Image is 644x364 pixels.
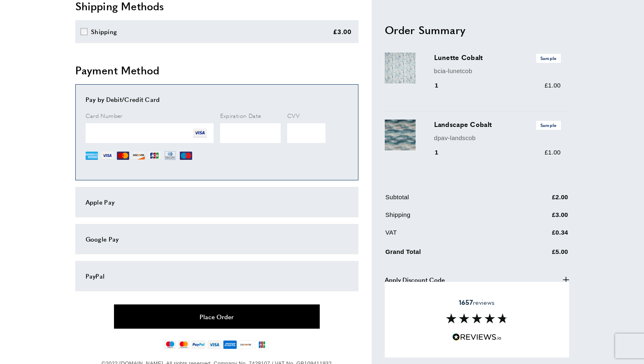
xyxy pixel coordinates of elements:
[386,228,511,244] td: VAT
[207,340,221,349] img: visa
[86,123,214,143] iframe: Secure Credit Card Frame - Credit Card Number
[86,197,348,207] div: Apple Pay
[133,150,145,162] img: DI.png
[180,150,192,162] img: MI.png
[386,210,511,226] td: Shipping
[452,333,502,341] img: Reviews.io 5 stars
[386,245,511,263] td: Grand Total
[86,111,123,120] span: Card Number
[434,66,561,76] p: bcia-lunetcob
[86,150,98,162] img: AE.png
[223,340,237,349] img: american-express
[333,27,352,37] div: £3.00
[385,274,445,284] span: Apply Discount Code
[114,304,320,329] button: Place Order
[459,298,495,306] span: reviews
[536,121,561,129] span: Sample
[446,313,508,323] img: Reviews section
[193,126,207,140] img: VI.png
[385,22,569,37] h2: Order Summary
[164,150,177,162] img: DN.png
[385,53,416,83] img: Lunette Cobalt
[287,111,300,120] span: CVV
[511,210,568,226] td: £3.00
[511,245,568,263] td: £5.00
[434,53,561,62] h3: Lunette Cobalt
[434,81,450,90] div: 1
[287,123,325,143] iframe: Secure Credit Card Frame - CVV
[536,54,561,62] span: Sample
[75,63,358,78] h2: Payment Method
[101,150,114,162] img: VI.png
[86,94,348,104] div: Pay by Debit/Credit Card
[434,147,450,157] div: 1
[239,340,253,349] img: discover
[511,192,568,208] td: £2.00
[459,297,473,307] strong: 1657
[434,133,561,143] p: dpav-landscob
[178,340,190,349] img: mastercard
[255,340,269,349] img: jcb
[86,271,348,281] div: PayPal
[148,150,160,162] img: JCB.png
[385,120,416,150] img: Landscape Cobalt
[544,82,560,89] span: £1.00
[386,192,511,208] td: Subtotal
[191,340,206,349] img: paypal
[544,149,560,156] span: £1.00
[511,228,568,244] td: £0.34
[164,340,176,349] img: maestro
[86,234,348,244] div: Google Pay
[117,150,129,162] img: MC.png
[91,27,117,37] div: Shipping
[220,123,281,143] iframe: Secure Credit Card Frame - Expiration Date
[434,120,561,129] h3: Landscape Cobalt
[220,111,261,120] span: Expiration Date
